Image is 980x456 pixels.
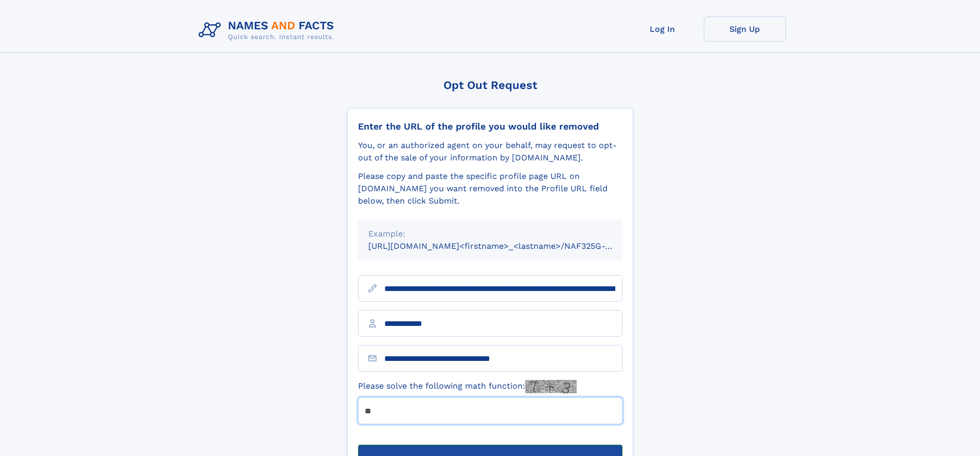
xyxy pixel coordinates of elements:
[347,79,633,92] div: Opt Out Request
[358,139,622,164] div: You, or an authorized agent on your behalf, may request to opt-out of the sale of your informatio...
[621,16,704,42] a: Log In
[194,16,343,44] img: Logo Names and Facts
[358,121,622,132] div: Enter the URL of the profile you would like removed
[358,170,622,207] div: Please copy and paste the specific profile page URL on [DOMAIN_NAME] you want removed into the Pr...
[368,228,612,240] div: Example:
[704,16,786,42] a: Sign Up
[368,241,642,251] small: [URL][DOMAIN_NAME]<firstname>_<lastname>/NAF325G-xxxxxxxx
[358,380,577,393] label: Please solve the following math function:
